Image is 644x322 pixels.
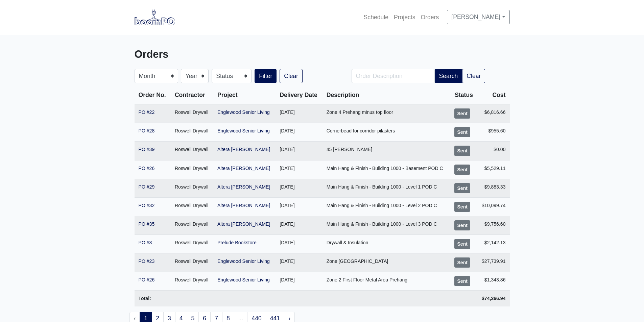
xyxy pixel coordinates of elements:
[323,86,450,104] th: Description
[323,216,450,234] td: Main Hang & Finish - Building 1000 - Level 3 POD C
[454,257,470,268] div: Sent
[171,142,213,160] td: Roswell Drywall
[139,258,155,264] a: PO #23
[171,160,213,179] td: Roswell Drywall
[255,69,277,83] button: Filter
[139,277,155,282] a: PO #26
[135,9,175,25] img: boomPO
[454,183,470,193] div: Sent
[323,104,450,123] td: Zone 4 Prehang minus top floor
[171,179,213,197] td: Roswell Drywall
[323,234,450,253] td: Drywall & Insulation
[135,48,317,61] h3: Orders
[139,147,155,152] a: PO #39
[435,69,462,83] button: Search
[477,216,510,234] td: $9,756.60
[276,234,322,253] td: [DATE]
[477,197,510,216] td: $10,099.74
[454,127,470,137] div: Sent
[276,197,322,216] td: [DATE]
[276,86,322,104] th: Delivery Date
[447,10,509,24] a: [PERSON_NAME]
[352,69,435,83] input: Order Description
[276,253,322,272] td: [DATE]
[482,296,505,301] strong: $74,266.94
[276,160,322,179] td: [DATE]
[477,272,510,291] td: $1,343.86
[171,197,213,216] td: Roswell Drywall
[323,160,450,179] td: Main Hang & Finish - Building 1000 - Basement POD C
[477,104,510,123] td: $6,816.66
[135,86,171,104] th: Order No.
[171,234,213,253] td: Roswell Drywall
[171,86,213,104] th: Contractor
[276,216,322,234] td: [DATE]
[454,220,470,230] div: Sent
[139,221,155,227] a: PO #35
[280,69,303,83] a: Clear
[477,142,510,160] td: $0.00
[477,86,510,104] th: Cost
[171,272,213,291] td: Roswell Drywall
[323,197,450,216] td: Main Hang & Finish - Building 1000 - Level 2 POD C
[139,109,155,115] a: PO #22
[217,203,270,208] a: Altera [PERSON_NAME]
[139,166,155,171] a: PO #26
[323,123,450,142] td: Cornerbead for corridor pilasters
[454,108,470,119] div: Sent
[323,142,450,160] td: 45 [PERSON_NAME]
[217,258,270,264] a: Englewood Senior Living
[217,109,270,115] a: Englewood Senior Living
[477,160,510,179] td: $5,529.11
[217,277,270,282] a: Englewood Senior Living
[276,142,322,160] td: [DATE]
[454,165,470,175] div: Sent
[213,86,276,104] th: Project
[477,234,510,253] td: $2,142.13
[217,166,270,171] a: Altera [PERSON_NAME]
[391,10,418,25] a: Projects
[276,104,322,123] td: [DATE]
[276,123,322,142] td: [DATE]
[454,276,470,286] div: Sent
[217,184,270,190] a: Altera [PERSON_NAME]
[171,104,213,123] td: Roswell Drywall
[323,272,450,291] td: Zone 2 First Floor Metal Area Prehang
[139,184,155,190] a: PO #29
[454,239,470,249] div: Sent
[171,123,213,142] td: Roswell Drywall
[217,128,270,133] a: Englewood Senior Living
[139,203,155,208] a: PO #32
[276,272,322,291] td: [DATE]
[454,146,470,156] div: Sent
[171,216,213,234] td: Roswell Drywall
[454,202,470,212] div: Sent
[477,179,510,197] td: $9,883.33
[139,128,155,133] a: PO #28
[477,123,510,142] td: $955.60
[217,221,270,227] a: Altera [PERSON_NAME]
[139,240,152,245] a: PO #3
[450,86,477,104] th: Status
[477,253,510,272] td: $27,739.91
[139,296,151,301] strong: Total:
[171,253,213,272] td: Roswell Drywall
[217,240,257,245] a: Prelude Bookstore
[361,10,391,25] a: Schedule
[462,69,485,83] a: Clear
[217,147,270,152] a: Altera [PERSON_NAME]
[323,253,450,272] td: Zone [GEOGRAPHIC_DATA]
[418,10,442,25] a: Orders
[323,179,450,197] td: Main Hang & Finish - Building 1000 - Level 1 POD C
[276,179,322,197] td: [DATE]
